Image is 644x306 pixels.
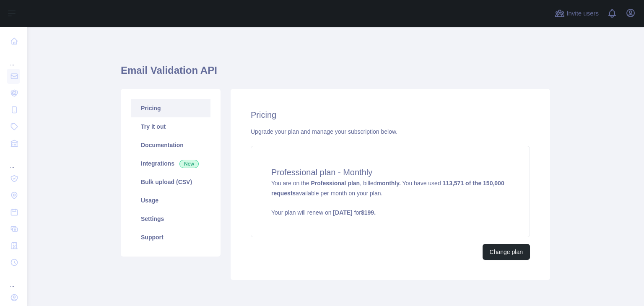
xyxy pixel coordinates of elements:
[131,228,210,246] a: Support
[333,209,352,216] strong: [DATE]
[121,64,550,84] h1: Email Validation API
[131,136,210,154] a: Documentation
[131,117,210,136] a: Try it out
[311,180,360,187] strong: Professional plan
[131,173,210,191] a: Bulk upload (CSV)
[271,180,509,217] span: You are on the , billed You have used available per month on your plan.
[271,166,509,178] h4: Professional plan - Monthly
[251,127,530,136] div: Upgrade your plan and manage your subscription below.
[483,244,530,260] button: Change plan
[251,109,530,121] h2: Pricing
[7,272,20,288] div: ...
[7,153,20,169] div: ...
[271,208,509,217] p: Your plan will renew on for
[131,210,210,228] a: Settings
[131,154,210,173] a: Integrations New
[361,209,376,216] strong: $ 199 .
[131,99,210,117] a: Pricing
[566,9,599,18] span: Invite users
[553,7,600,20] button: Invite users
[131,191,210,210] a: Usage
[377,180,401,187] strong: monthly.
[7,50,20,67] div: ...
[271,180,504,197] strong: 113,571 of the 150,000 requests
[179,160,199,168] span: New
